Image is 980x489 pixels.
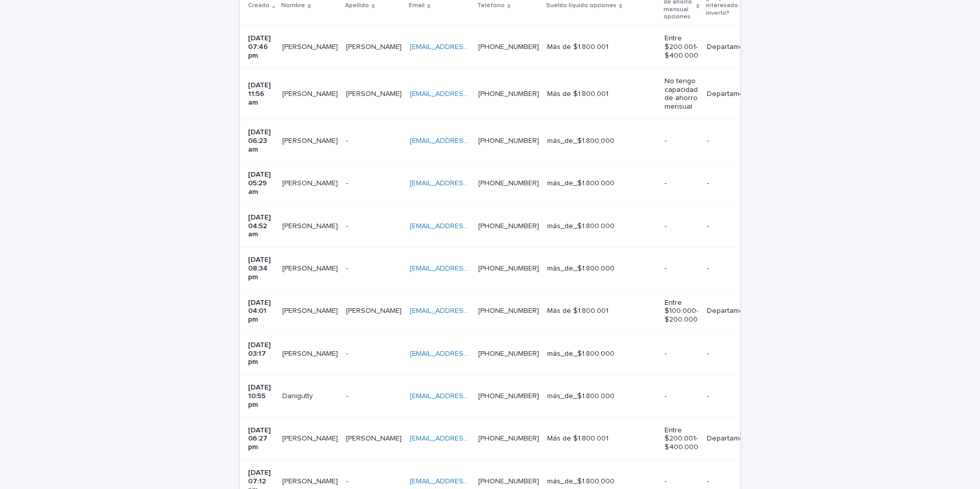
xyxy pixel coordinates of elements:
p: Departamentos [707,307,758,315]
p: - [346,348,350,358]
p: Más de $1.800.001 [547,434,656,443]
a: [PHONE_NUMBER] [478,137,539,144]
a: [EMAIL_ADDRESS][DOMAIN_NAME] [410,265,525,272]
p: - [707,179,758,188]
p: Danigutty [282,390,315,401]
a: [EMAIL_ADDRESS][DOMAIN_NAME] [410,307,525,314]
p: [DATE] 10:55 pm [248,383,274,409]
p: Entre $100.000- $200.000 [665,299,698,324]
p: Entre $200.001- $400.000 [665,34,698,60]
p: [PERSON_NAME] [282,88,340,99]
a: [PHONE_NUMBER] [478,265,539,272]
p: - [346,220,350,231]
p: - [707,477,758,486]
a: [PHONE_NUMBER] [478,478,539,485]
p: - [707,392,758,401]
p: - [707,264,758,273]
p: - [707,137,758,145]
p: - [665,264,698,273]
p: Departamentos [707,434,758,443]
p: más_de_$1.800.000 [547,179,656,188]
a: [PHONE_NUMBER] [478,180,539,187]
p: [DATE] 04:52 am [248,213,274,239]
p: [DATE] 11:56 am [248,81,274,107]
p: - [346,475,350,486]
p: Más de $1.800.001 [547,307,656,315]
a: [PHONE_NUMBER] [478,90,539,97]
p: - [665,350,698,358]
a: [EMAIL_ADDRESS][DOMAIN_NAME] [410,435,525,442]
p: Elvira Escudero Moll [282,348,340,358]
p: Más de $1.800.001 [547,90,656,99]
a: [EMAIL_ADDRESS][DOMAIN_NAME] [410,90,525,97]
p: - [346,262,350,273]
a: [EMAIL_ADDRESS][DOMAIN_NAME] [410,223,525,230]
p: - [707,222,758,231]
p: [DATE] 06:27 pm [248,426,274,452]
p: más_de_$1.800.000 [547,392,656,401]
p: más_de_$1.800.000 [547,264,656,273]
a: [PHONE_NUMBER] [478,223,539,230]
p: [DATE] 04:01 pm [248,299,274,324]
a: [PHONE_NUMBER] [478,350,539,357]
p: [PERSON_NAME] [346,41,404,52]
p: [PERSON_NAME] [346,432,404,443]
a: [EMAIL_ADDRESS][DOMAIN_NAME] [410,137,525,144]
p: [PERSON_NAME] [282,41,340,52]
p: Departamentos [707,90,758,99]
p: más_de_$1.800.000 [547,350,656,358]
p: - [665,179,698,188]
p: - [665,392,698,401]
a: [EMAIL_ADDRESS][DOMAIN_NAME] [410,180,525,187]
a: [EMAIL_ADDRESS][DOMAIN_NAME] [410,478,525,485]
p: Valentin Cantillana [282,177,340,188]
p: - [665,137,698,145]
p: Más de $1.800.001 [547,43,656,52]
p: más_de_$1.800.000 [547,137,656,145]
p: [PERSON_NAME] [346,305,404,315]
p: más_de_$1.800.000 [547,477,656,486]
p: - [346,177,350,188]
p: Rodrigo Bustamante [282,262,340,273]
p: [PERSON_NAME] [282,432,340,443]
p: [DATE] 06:23 am [248,128,274,154]
a: [EMAIL_ADDRESS][DOMAIN_NAME] [410,393,525,400]
p: - [665,222,698,231]
p: - [665,477,698,486]
p: [DATE] 05:29 am [248,170,274,196]
a: [PHONE_NUMBER] [478,435,539,442]
p: Ricardo Jaramillo Galindo [282,475,340,486]
p: Dayneris Leon [282,135,340,145]
p: [PERSON_NAME] [282,305,340,315]
p: [DATE] 08:34 pm [248,256,274,281]
p: - [346,390,350,401]
p: Departamentos [707,43,758,52]
p: - [346,135,350,145]
a: [PHONE_NUMBER] [478,43,539,51]
p: [DATE] 07:46 pm [248,34,274,60]
p: más_de_$1.800.000 [547,222,656,231]
a: [EMAIL_ADDRESS][DOMAIN_NAME] [410,350,525,357]
a: [PHONE_NUMBER] [478,307,539,314]
p: [DATE] 03:17 pm [248,341,274,366]
p: - [707,350,758,358]
a: [EMAIL_ADDRESS][DOMAIN_NAME] [410,43,525,51]
p: Andrea Montero [282,220,340,231]
p: Entre $200.001- $400.000 [665,426,698,452]
p: [PERSON_NAME] [346,88,404,99]
p: No tengo capacidad de ahorro mensual [665,77,698,111]
a: [PHONE_NUMBER] [478,393,539,400]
